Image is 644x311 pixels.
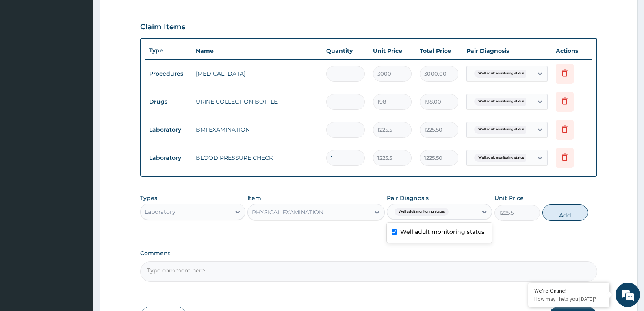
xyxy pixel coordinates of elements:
td: BLOOD PRESSURE CHECK [192,150,322,166]
button: Add [542,204,588,221]
div: Chat with us now [42,46,137,56]
td: Laboratory [145,150,192,165]
th: Actions [552,43,592,59]
th: Name [192,43,322,59]
th: Pair Diagnosis [462,43,552,59]
th: Type [145,43,192,58]
td: BMI EXAMINATION [192,122,322,138]
span: We're online! [47,102,112,185]
td: Procedures [145,66,192,81]
label: Well adult monitoring status [400,228,484,236]
td: URINE COLLECTION BOTTLE [192,94,322,110]
label: Comment [140,250,597,257]
th: Total Price [416,43,462,59]
h3: Claim Items [140,23,185,32]
td: [MEDICAL_DATA] [192,65,322,82]
div: Minimize live chat window [133,4,153,24]
label: Unit Price [494,194,524,202]
span: Well adult monitoring status [474,98,528,106]
div: We're Online! [534,287,603,294]
th: Quantity [322,43,369,59]
span: Well adult monitoring status [395,208,449,216]
img: d_794563401_company_1708531726252_794563401 [15,41,33,61]
th: Unit Price [369,43,416,59]
div: Laboratory [145,208,176,216]
div: PHYSICAL EXAMINATION [252,208,323,216]
span: Well adult monitoring status [474,154,528,162]
td: Drugs [145,94,192,109]
span: Well adult monitoring status [474,126,528,134]
textarea: Type your message and hit 'Enter' [4,222,155,250]
p: How may I help you today? [534,296,603,302]
span: Well adult monitoring status [474,70,528,78]
label: Item [247,194,261,202]
label: Types [140,195,157,202]
td: Laboratory [145,122,192,137]
label: Pair Diagnosis [387,194,429,202]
